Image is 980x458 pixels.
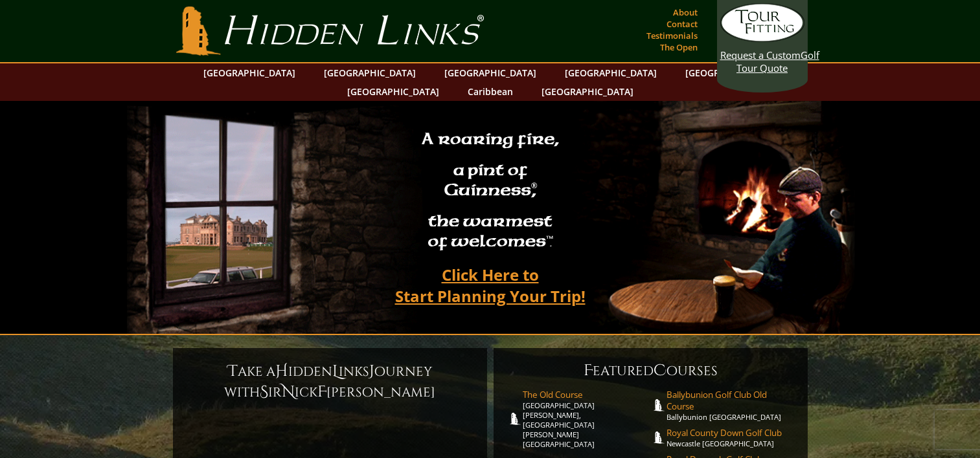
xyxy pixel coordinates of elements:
[667,427,795,439] span: Royal County Down Golf Club
[197,63,302,82] a: [GEOGRAPHIC_DATA]
[282,382,295,402] span: N
[369,361,374,382] span: J
[186,361,474,402] h6: ake a idden inks ourney with ir ick [PERSON_NAME]
[523,389,651,449] a: The Old Course[GEOGRAPHIC_DATA][PERSON_NAME], [GEOGRAPHIC_DATA][PERSON_NAME] [GEOGRAPHIC_DATA]
[720,49,801,61] span: Request a Custom
[667,389,795,422] a: Ballybunion Golf Club Old CourseBallybunion [GEOGRAPHIC_DATA]
[413,124,567,259] h2: A roaring fire, a pint of Guinness , the warmest of welcomes™.
[654,360,667,381] span: C
[228,361,238,382] span: T
[667,389,795,412] span: Ballybunion Golf Club Old Course
[332,361,339,382] span: L
[535,82,640,101] a: [GEOGRAPHIC_DATA]
[584,360,593,381] span: F
[670,3,701,21] a: About
[720,3,804,74] a: Request a CustomGolf Tour Quote
[558,63,663,82] a: [GEOGRAPHIC_DATA]
[382,259,598,311] a: Click Here toStart Planning Your Trip!
[643,27,701,45] a: Testimonials
[679,63,784,82] a: [GEOGRAPHIC_DATA]
[461,82,519,101] a: Caribbean
[523,389,651,400] span: The Old Course
[260,382,268,402] span: S
[317,63,422,82] a: [GEOGRAPHIC_DATA]
[275,361,288,382] span: H
[507,360,795,381] h6: eatured ourses
[657,38,701,56] a: The Open
[667,427,795,448] a: Royal County Down Golf ClubNewcastle [GEOGRAPHIC_DATA]
[341,82,446,101] a: [GEOGRAPHIC_DATA]
[317,382,326,402] span: F
[663,15,701,33] a: Contact
[438,63,543,82] a: [GEOGRAPHIC_DATA]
